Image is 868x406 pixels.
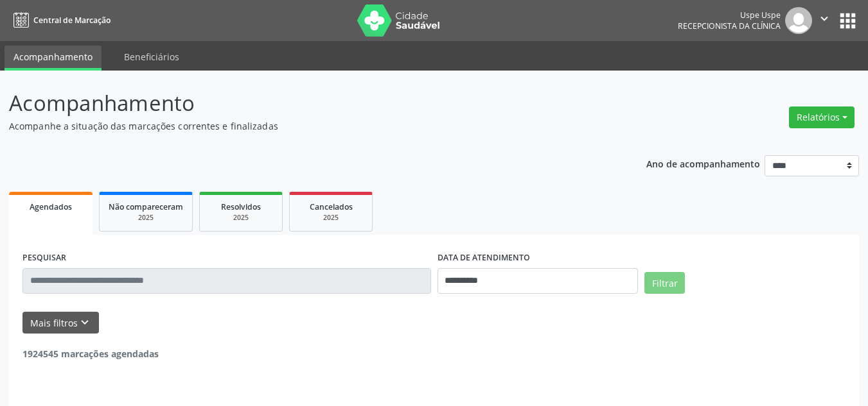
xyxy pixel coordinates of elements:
[837,10,859,32] button: apps
[30,201,72,212] span: Agendados
[299,213,363,223] div: 2025
[678,10,781,21] div: Uspe Uspe
[438,248,530,268] label: DATA DE ATENDIMENTO
[785,7,812,34] img: img
[33,15,111,26] span: Central de Marcação
[817,12,831,26] i: 
[310,201,353,212] span: Cancelados
[678,21,781,31] span: Recepcionista da clínica
[9,10,111,31] a: Central de Marcação
[209,213,273,223] div: 2025
[109,213,183,223] div: 2025
[789,106,855,128] button: Relatórios
[221,201,261,212] span: Resolvidos
[22,248,66,268] label: PESQUISAR
[9,87,604,119] p: Acompanhamento
[4,46,102,71] a: Acompanhamento
[78,316,92,330] i: keyboard_arrow_down
[812,7,837,34] button: 
[22,348,159,360] strong: 1924545 marcações agendadas
[115,46,188,68] a: Beneficiários
[644,272,685,294] button: Filtrar
[109,201,183,212] span: Não compareceram
[646,155,760,171] p: Ano de acompanhamento
[22,312,99,334] button: Mais filtroskeyboard_arrow_down
[9,119,604,133] p: Acompanhe a situação das marcações correntes e finalizadas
